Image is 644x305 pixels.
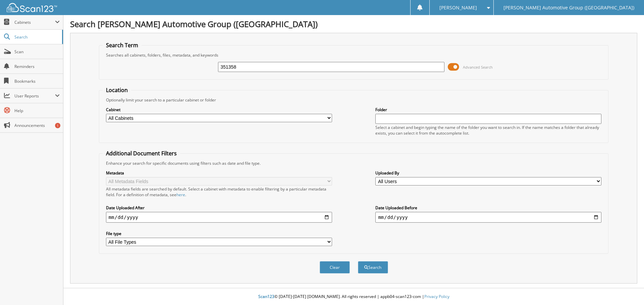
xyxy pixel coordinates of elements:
[320,261,350,274] button: Clear
[375,170,601,176] label: Uploaded By
[103,42,142,49] legend: Search Term
[14,93,55,99] span: User Reports
[103,52,605,58] div: Searches all cabinets, folders, files, metadata, and keywords
[375,125,601,136] div: Select a cabinet and begin typing the name of the folder you want to search in. If the name match...
[106,212,332,223] input: start
[55,123,60,128] div: 1
[14,78,60,84] span: Bookmarks
[103,86,131,94] legend: Location
[503,6,634,10] span: [PERSON_NAME] Automotive Group ([GEOGRAPHIC_DATA])
[106,186,332,198] div: All metadata fields are searched by default. Select a cabinet with metadata to enable filtering b...
[63,289,644,305] div: © [DATE]-[DATE] [DOMAIN_NAME]. All rights reserved | appb04-scan123-com |
[375,107,601,112] label: Folder
[375,205,601,211] label: Date Uploaded Before
[463,65,493,70] span: Advanced Search
[103,97,605,103] div: Optionally limit your search to a particular cabinet or folder
[106,170,332,176] label: Metadata
[106,205,332,211] label: Date Uploaded After
[70,18,637,29] h1: Search [PERSON_NAME] Automotive Group ([GEOGRAPHIC_DATA])
[14,49,60,55] span: Scan
[106,107,332,112] label: Cabinet
[103,160,605,166] div: Enhance your search for specific documents using filters such as date and file type.
[14,64,60,69] span: Reminders
[375,212,601,223] input: end
[7,3,57,12] img: scan123-logo-white.svg
[103,150,180,157] legend: Additional Document Filters
[14,34,59,40] span: Search
[14,108,60,113] span: Help
[258,294,274,299] span: Scan123
[424,294,449,299] a: Privacy Policy
[106,231,332,236] label: File type
[358,261,388,274] button: Search
[176,192,185,198] a: here
[439,6,477,10] span: [PERSON_NAME]
[14,19,55,25] span: Cabinets
[14,123,60,128] span: Announcements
